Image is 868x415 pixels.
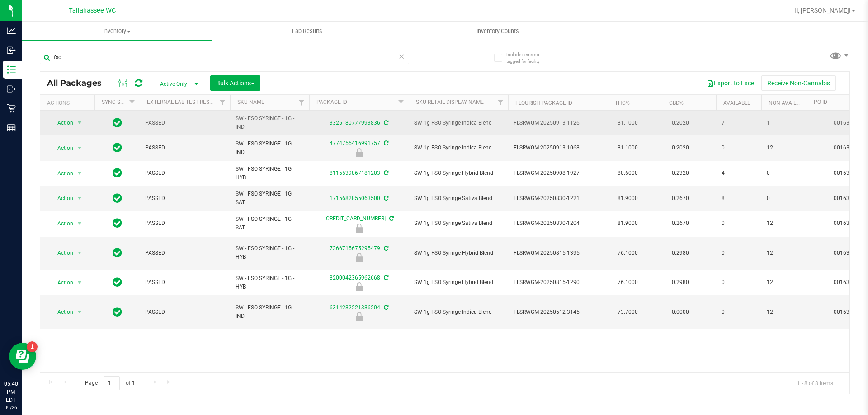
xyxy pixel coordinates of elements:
[316,99,347,105] a: Package ID
[834,120,859,126] a: 00163501
[722,219,756,228] span: 0
[330,304,380,311] a: 6314282221386204
[615,100,630,106] a: THC%
[49,142,74,154] span: Action
[40,51,409,64] input: Search Package ID, Item Name, SKU, Lot or Part Number...
[514,219,602,228] span: FLSRWGM-20250830-1204
[767,144,801,152] span: 12
[49,306,74,318] span: Action
[330,195,380,201] a: 1715682855063500
[237,99,264,105] a: SKU Name
[47,78,111,88] span: All Packages
[514,194,602,203] span: FLSRWGM-20250830-1221
[514,308,602,317] span: FLSRWGM-20250512-3145
[330,170,380,176] a: 8115539867181203
[74,142,85,154] span: select
[767,308,801,317] span: 12
[414,144,503,152] span: SW 1g FSO Syringe Indica Blend
[834,170,859,176] a: 00163497
[834,195,859,201] a: 00163494
[330,120,380,126] a: 3325180777993836
[382,120,388,126] span: Sync from Compliance System
[74,247,85,259] span: select
[382,304,388,311] span: Sync from Compliance System
[113,306,122,318] span: In Sync
[236,215,304,232] span: SW - FSO SYRINGE - 1G - SAT
[145,308,225,317] span: PASSED
[7,26,16,35] inline-svg: Analytics
[22,22,212,41] a: Inventory
[722,119,756,127] span: 7
[74,217,85,230] span: select
[834,250,859,256] a: 00163487
[216,79,255,87] span: Bulk Actions
[394,95,409,110] a: Filter
[49,217,74,230] span: Action
[382,140,388,146] span: Sync from Compliance System
[613,141,642,154] span: 81.1000
[77,376,142,390] span: Page of 1
[49,167,74,180] span: Action
[145,169,225,177] span: PASSED
[7,123,16,132] inline-svg: Reports
[74,167,85,180] span: select
[767,194,801,203] span: 0
[790,376,840,390] span: 1 - 8 of 8 items
[113,247,122,259] span: In Sync
[414,308,503,317] span: SW 1g FSO Syringe Indica Blend
[514,144,602,152] span: FLSRWGM-20250913-1068
[215,95,230,110] a: Filter
[701,75,761,91] button: Export to Excel
[49,247,74,259] span: Action
[236,244,304,261] span: SW - FSO SYRINGE - 1G - HYB
[613,117,642,130] span: 81.1000
[667,217,693,230] span: 0.2670
[49,276,74,289] span: Action
[767,278,801,287] span: 12
[613,247,642,260] span: 76.1000
[722,308,756,317] span: 0
[236,190,304,207] span: SW - FSO SYRINGE - 1G - SAT
[667,276,693,289] span: 0.2980
[514,249,602,257] span: FLSRWGM-20250815-1395
[236,303,304,321] span: SW - FSO SYRINGE - 1G - IND
[398,51,405,62] span: Clear
[414,194,503,203] span: SW 1g FSO Syringe Sativa Blend
[767,119,801,127] span: 1
[667,167,693,180] span: 0.2320
[514,169,602,177] span: FLSRWGM-20250908-1927
[414,278,503,287] span: SW 1g FSO Syringe Hybrid Blend
[834,309,859,315] a: 00163463
[667,247,693,260] span: 0.2980
[104,376,120,390] input: 1
[74,117,85,129] span: select
[515,100,572,106] a: Flourish Package ID
[113,167,122,179] span: In Sync
[414,169,503,177] span: SW 1g FSO Syringe Hybrid Blend
[210,75,260,91] button: Bulk Actions
[613,306,642,319] span: 73.7000
[145,119,225,127] span: PASSED
[834,220,859,226] a: 00163497
[767,219,801,228] span: 12
[294,95,309,110] a: Filter
[514,119,602,127] span: FLSRWGM-20250913-1126
[22,27,212,35] span: Inventory
[402,22,593,41] a: Inventory Counts
[834,279,859,285] a: 00163501
[308,224,410,233] div: Newly Received
[613,217,642,230] span: 81.9000
[382,275,388,281] span: Sync from Compliance System
[613,167,642,180] span: 80.6000
[113,141,122,154] span: In Sync
[113,192,122,205] span: In Sync
[414,249,503,257] span: SW 1g FSO Syringe Hybrid Blend
[388,215,394,222] span: Sync from Compliance System
[74,192,85,205] span: select
[330,275,380,281] a: 8200042365962668
[330,245,380,252] a: 7366715675295479
[49,117,74,129] span: Action
[308,253,410,262] div: Newly Received
[767,169,801,177] span: 0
